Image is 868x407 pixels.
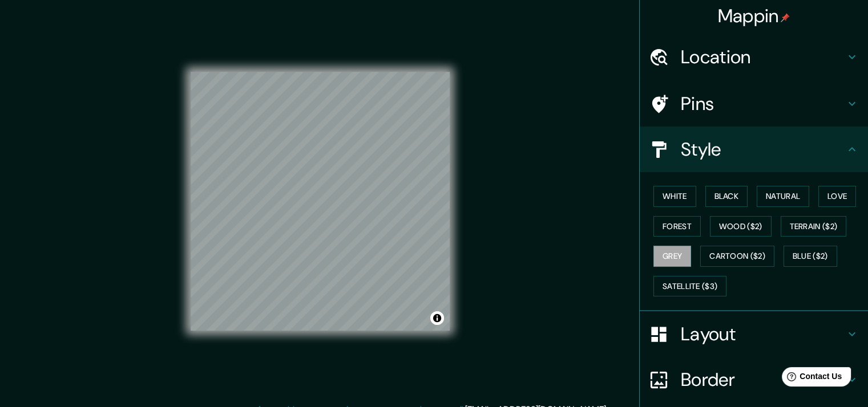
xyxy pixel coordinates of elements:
button: Love [818,186,856,207]
button: Natural [757,186,809,207]
button: Blue ($2) [784,246,837,267]
button: Cartoon ($2) [700,246,774,267]
button: Black [705,186,748,207]
h4: Mappin [718,5,790,27]
button: Terrain ($2) [781,216,847,237]
button: Toggle attribution [430,311,444,325]
div: Pins [640,81,868,127]
h4: Pins [681,92,845,115]
h4: Layout [681,323,845,345]
h4: Border [681,368,845,391]
button: Satellite ($3) [653,276,726,297]
div: Location [640,34,868,80]
button: Grey [653,246,691,267]
h4: Style [681,138,845,161]
div: Layout [640,311,868,357]
img: pin-icon.png [781,13,790,22]
iframe: Help widget launcher [766,363,855,394]
div: Style [640,127,868,172]
button: Forest [653,216,701,237]
button: White [653,186,696,207]
canvas: Map [191,72,450,331]
div: Border [640,357,868,402]
h4: Location [681,46,845,68]
button: Wood ($2) [710,216,772,237]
